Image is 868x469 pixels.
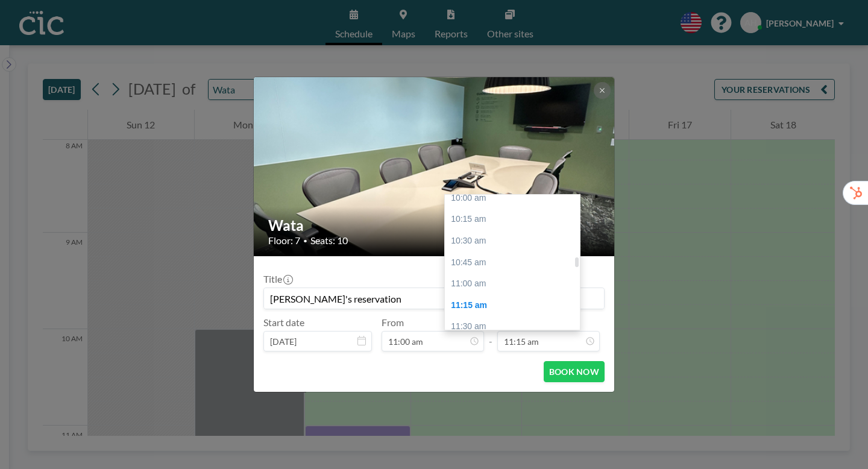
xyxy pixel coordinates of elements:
div: 10:00 am [445,187,580,209]
div: 10:30 am [445,230,580,252]
div: 11:00 am [445,273,580,295]
button: BOOK NOW [544,361,605,382]
span: Seats: 10 [310,234,348,247]
h2: Wata [268,216,601,234]
div: 11:15 am [445,295,580,316]
label: Start date [263,316,304,329]
div: 10:15 am [445,209,580,230]
input: Atsuko's reservation [264,288,604,309]
div: 11:30 am [445,316,580,338]
label: From [382,316,404,329]
div: 10:45 am [445,252,580,274]
span: - [489,321,492,347]
span: • [303,236,307,245]
label: Title [263,273,292,285]
span: Floor: 7 [268,234,300,247]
